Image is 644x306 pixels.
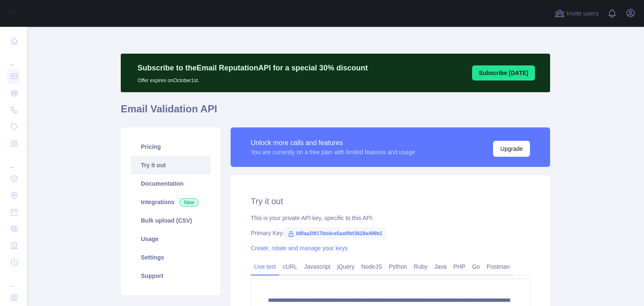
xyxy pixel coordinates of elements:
div: You are currently on a free plan with limited features and usage [251,148,415,156]
div: This is your private API key, specific to this API. [251,214,530,222]
a: Integrations New [131,193,210,211]
a: Go [469,260,483,273]
span: b8faa29f17bb4ce5aaf9bf3628a499b1 [284,227,386,240]
a: Create, rotate and manage your keys [251,245,348,252]
a: NodeJS [358,260,385,273]
a: Try it out [131,156,210,174]
div: Primary Key: [251,229,530,237]
a: Python [385,260,410,273]
a: Postman [483,260,513,273]
a: Pricing [131,137,210,156]
a: Usage [131,230,210,248]
a: Support [131,267,210,285]
a: PHP [450,260,469,273]
p: Offer expires on October 1st. [138,74,368,84]
p: Subscribe to the Email Reputation API for a special 30 % discount [138,62,368,74]
span: Invite users [566,9,599,18]
div: Unlock more calls and features [251,138,415,148]
span: New [179,198,199,207]
div: ... [7,153,20,169]
button: Invite users [553,7,600,20]
a: Java [431,260,450,273]
a: Settings [131,248,210,267]
h2: Try it out [251,195,530,207]
a: Bulk upload (CSV) [131,211,210,230]
a: Documentation [131,174,210,193]
button: Subscribe [DATE] [472,65,535,80]
h1: Email Validation API [121,102,550,122]
a: jQuery [334,260,358,273]
a: Javascript [301,260,334,273]
div: ... [7,50,20,67]
a: cURL [279,260,301,273]
button: Upgrade [493,141,530,157]
a: Ruby [410,260,431,273]
div: ... [7,272,20,288]
a: Live test [251,260,279,273]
